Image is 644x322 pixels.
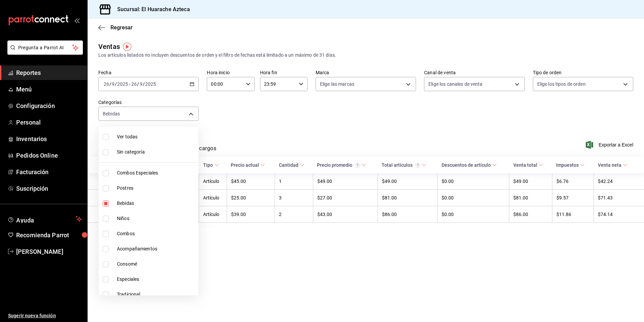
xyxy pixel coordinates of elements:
span: Bebidas [117,200,196,207]
span: Postres [117,185,196,192]
span: Combos [117,230,196,237]
img: Tooltip marker [123,43,131,51]
span: Combos Especiales [117,169,196,177]
span: Niños [117,215,196,222]
span: Acompañamientos [117,245,196,252]
span: Ver todas [117,133,196,140]
span: Sin categoría [117,149,196,156]
span: Consomé [117,261,196,268]
span: Tradicional [117,291,196,298]
span: Especiales [117,276,196,283]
